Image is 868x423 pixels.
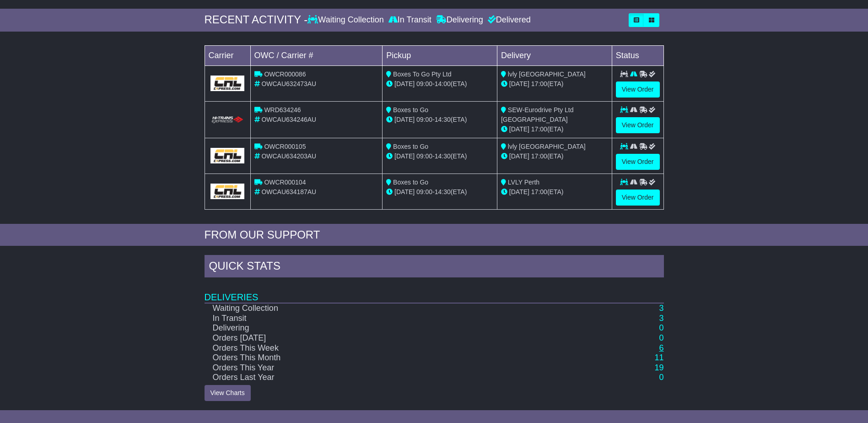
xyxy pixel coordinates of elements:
a: 6 [659,343,663,352]
a: 3 [659,314,663,323]
span: lvly [GEOGRAPHIC_DATA] [508,143,586,150]
span: 14:30 [435,188,451,195]
span: OWCAU634187AU [261,188,316,195]
span: [DATE] [509,152,529,160]
span: lvly [GEOGRAPHIC_DATA] [508,70,586,78]
a: View Charts [205,385,251,401]
div: - (ETA) [386,187,493,197]
span: [DATE] [509,188,529,195]
span: 09:00 [416,152,432,160]
span: 17:00 [531,125,547,133]
span: SEW-Eurodrive Pty Ltd [GEOGRAPHIC_DATA] [501,106,574,123]
span: 14:30 [435,152,451,160]
img: GetCarrierServiceLogo [210,76,245,91]
div: - (ETA) [386,115,493,125]
div: (ETA) [501,152,608,161]
img: GetCarrierServiceLogo [210,148,245,163]
span: 09:00 [416,116,432,123]
td: Pickup [383,45,497,65]
a: View Order [616,117,660,133]
img: HiTrans.png [210,116,245,125]
a: View Order [616,81,660,98]
td: Delivering [205,323,579,333]
div: Waiting Collection [307,15,386,25]
span: Boxes To Go Pty Ltd [393,70,451,78]
td: Deliveries [205,280,664,303]
td: Waiting Collection [205,303,579,314]
div: (ETA) [501,125,608,134]
span: [DATE] [394,116,415,123]
span: OWCAU632473AU [261,80,316,87]
span: OWCR000086 [264,70,306,78]
span: 09:00 [416,188,432,195]
img: GetCarrierServiceLogo [210,184,245,199]
div: RECENT ACTIVITY - [205,13,308,27]
td: Carrier [205,45,250,65]
span: 17:00 [531,80,547,87]
div: FROM OUR SUPPORT [205,228,664,242]
span: OWCAU634203AU [261,152,316,160]
span: [DATE] [509,80,529,87]
a: View Order [616,154,660,170]
span: Boxes to Go [393,143,428,150]
span: Boxes to Go [393,179,428,186]
span: Boxes to Go [393,106,428,114]
td: Status [612,45,663,65]
td: Orders This Month [205,353,579,363]
span: OWCAU634246AU [261,116,316,123]
span: 17:00 [531,152,547,160]
span: [DATE] [509,125,529,133]
a: View Order [616,190,660,206]
div: (ETA) [501,187,608,197]
span: LVLY Perth [508,179,539,186]
a: 19 [654,363,663,372]
span: [DATE] [394,152,415,160]
span: 14:30 [435,116,451,123]
span: OWCR000105 [264,143,306,150]
div: In Transit [386,15,434,25]
div: - (ETA) [386,152,493,161]
div: - (ETA) [386,79,493,89]
span: 17:00 [531,188,547,195]
td: Orders Last Year [205,373,579,383]
span: 09:00 [416,80,432,87]
td: Orders [DATE] [205,333,579,343]
div: (ETA) [501,79,608,89]
a: 0 [659,323,663,332]
td: Delivery [497,45,612,65]
td: Orders This Year [205,363,579,373]
a: 11 [654,353,663,362]
td: In Transit [205,314,579,324]
div: Delivered [485,15,531,25]
span: [DATE] [394,188,415,195]
div: Quick Stats [205,255,664,280]
a: 0 [659,333,663,342]
a: 3 [659,304,663,313]
div: Delivering [434,15,485,25]
a: 0 [659,373,663,382]
span: WRD634246 [264,106,301,114]
td: OWC / Carrier # [250,45,383,65]
td: Orders This Week [205,343,579,353]
span: OWCR000104 [264,179,306,186]
span: 14:00 [435,80,451,87]
span: [DATE] [394,80,415,87]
